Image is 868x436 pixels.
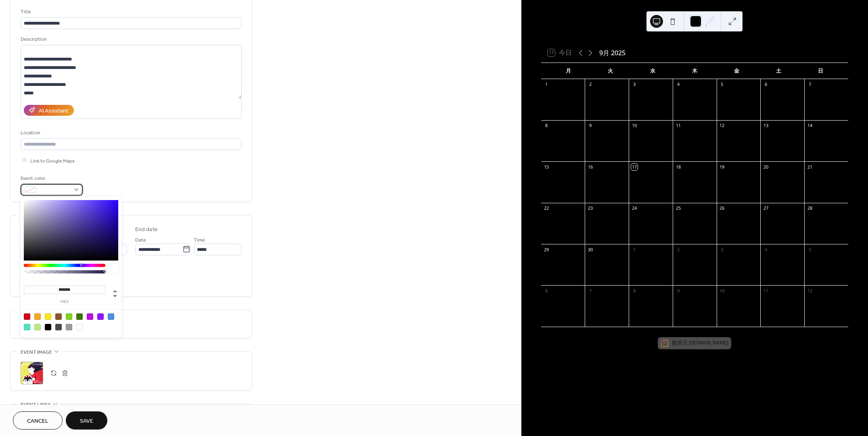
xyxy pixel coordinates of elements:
[24,300,105,304] label: hex
[544,246,550,252] div: 29
[587,81,593,88] div: 2
[45,313,51,320] div: #F8E71C
[55,324,62,330] div: #4A4A4A
[87,313,93,320] div: #BD10E0
[807,81,813,88] div: 7
[763,205,769,211] div: 27
[21,129,240,137] div: Location
[807,205,813,211] div: 28
[80,417,93,426] span: Save
[21,348,52,357] span: Event image
[689,339,728,346] a: [DOMAIN_NAME]
[135,236,146,244] span: Date
[675,288,681,294] div: 9
[21,362,43,384] div: ;
[719,246,725,252] div: 3
[548,63,590,79] div: 月
[763,81,769,88] div: 6
[807,288,813,294] div: 12
[30,156,75,165] span: Link to Google Maps
[675,164,681,170] div: 18
[66,411,107,430] button: Save
[27,417,48,426] span: Cancel
[763,246,769,252] div: 4
[587,164,593,170] div: 16
[24,324,30,330] div: #50E3C2
[715,63,757,79] div: 金
[631,164,637,170] div: 17
[66,313,72,320] div: #7ED321
[763,288,769,294] div: 11
[675,205,681,211] div: 25
[21,174,81,183] div: Event color
[758,63,800,79] div: 土
[719,164,725,170] div: 19
[587,205,593,211] div: 23
[675,246,681,252] div: 2
[544,205,550,211] div: 22
[672,339,728,346] div: 提供元
[45,324,51,330] div: #000000
[21,35,240,44] div: Description
[675,123,681,129] div: 11
[55,313,62,320] div: #8B572A
[719,288,725,294] div: 10
[194,236,205,244] span: Time
[66,324,72,330] div: #9B9B9B
[24,105,74,116] button: AI Assistant
[632,63,673,79] div: 水
[587,123,593,129] div: 9
[21,401,51,409] span: Event links
[807,123,813,129] div: 14
[34,324,41,330] div: #B8E986
[719,205,725,211] div: 26
[631,288,637,294] div: 8
[135,225,158,234] div: End date
[719,81,725,88] div: 5
[673,63,715,79] div: 木
[800,63,842,79] div: 日
[763,164,769,170] div: 20
[34,313,41,320] div: #F5A623
[76,313,83,320] div: #417505
[76,324,83,330] div: #FFFFFF
[108,313,114,320] div: #4A90E2
[719,123,725,129] div: 12
[24,313,30,320] div: #D0021B
[763,123,769,129] div: 13
[21,8,240,16] div: Title
[13,411,63,430] button: Cancel
[675,81,681,88] div: 4
[599,48,625,58] div: 9月 2025
[544,123,550,129] div: 8
[39,106,68,115] div: AI Assistant
[807,246,813,252] div: 5
[587,288,593,294] div: 7
[544,81,550,88] div: 1
[544,164,550,170] div: 15
[587,246,593,252] div: 30
[97,313,104,320] div: #9013FE
[631,205,637,211] div: 24
[590,63,632,79] div: 火
[807,164,813,170] div: 21
[631,81,637,88] div: 3
[631,246,637,252] div: 1
[544,288,550,294] div: 6
[631,123,637,129] div: 10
